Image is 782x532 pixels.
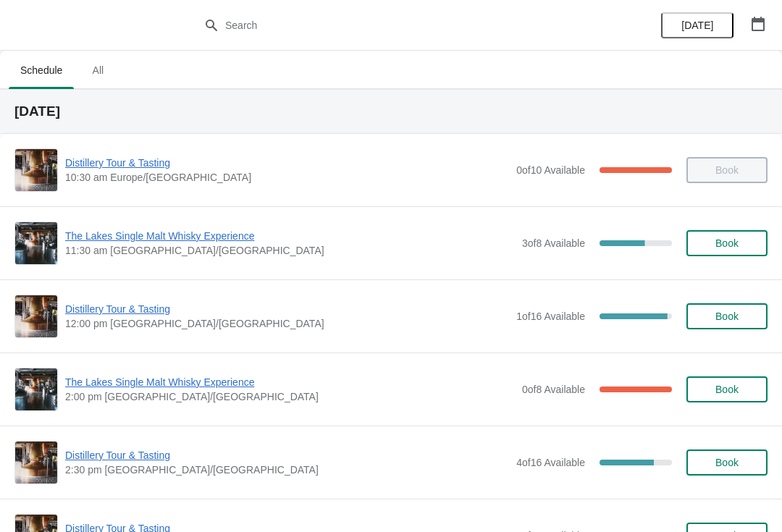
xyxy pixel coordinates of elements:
img: Distillery Tour & Tasting | | 10:30 am Europe/London [15,149,57,191]
span: Book [715,457,739,468]
span: Distillery Tour & Tasting [65,448,509,463]
span: Book [715,311,739,322]
span: 10:30 am Europe/[GEOGRAPHIC_DATA] [65,170,509,185]
button: Book [686,303,768,329]
span: 2:30 pm [GEOGRAPHIC_DATA]/[GEOGRAPHIC_DATA] [65,463,509,477]
span: 11:30 am [GEOGRAPHIC_DATA]/[GEOGRAPHIC_DATA] [65,243,515,258]
span: 0 of 8 Available [522,384,585,395]
span: Distillery Tour & Tasting [65,156,509,170]
span: Schedule [9,57,74,83]
button: Book [686,376,768,402]
img: The Lakes Single Malt Whisky Experience | | 11:30 am Europe/London [15,222,57,264]
span: 4 of 16 Available [516,457,585,468]
span: 3 of 8 Available [522,237,585,249]
span: [DATE] [681,20,713,31]
button: [DATE] [661,12,733,38]
span: Distillery Tour & Tasting [65,302,509,316]
span: 1 of 16 Available [516,311,585,322]
span: 2:00 pm [GEOGRAPHIC_DATA]/[GEOGRAPHIC_DATA] [65,389,515,404]
img: Distillery Tour & Tasting | | 12:00 pm Europe/London [15,295,57,337]
span: Book [715,237,739,249]
img: The Lakes Single Malt Whisky Experience | | 2:00 pm Europe/London [15,368,57,410]
span: All [80,57,116,83]
button: Book [686,449,768,476]
button: Book [686,230,768,256]
span: 0 of 10 Available [516,164,585,176]
span: Book [715,384,739,395]
h2: [DATE] [14,104,768,119]
input: Search [224,12,586,38]
span: The Lakes Single Malt Whisky Experience [65,229,515,243]
span: The Lakes Single Malt Whisky Experience [65,375,515,389]
img: Distillery Tour & Tasting | | 2:30 pm Europe/London [15,442,57,484]
span: 12:00 pm [GEOGRAPHIC_DATA]/[GEOGRAPHIC_DATA] [65,316,509,331]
